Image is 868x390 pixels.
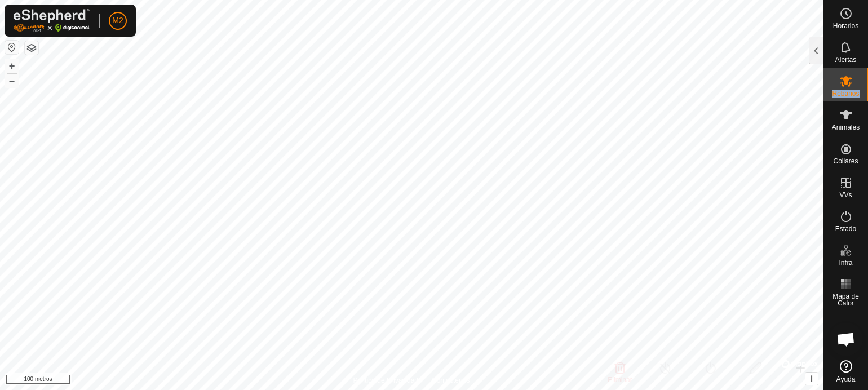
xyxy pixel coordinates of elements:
font: Infra [839,259,852,267]
button: Capas del Mapa [25,41,38,55]
button: – [5,74,19,87]
a: Contáctenos [432,375,470,385]
a: Política de Privacidad [353,375,418,385]
font: i [811,374,813,383]
font: Contáctenos [432,376,470,384]
font: Ayuda [836,375,856,383]
font: Rebaños [832,90,859,97]
font: M2 [112,16,123,25]
img: Logotipo de Gallagher [14,9,90,32]
font: Estado [835,225,856,233]
font: VVs [839,191,852,199]
font: – [9,74,15,86]
button: Restablecer Mapa [5,41,19,54]
font: Collares [833,157,858,165]
button: + [5,59,19,73]
font: Política de Privacidad [353,376,418,384]
button: i [805,373,818,385]
font: Animales [832,123,860,131]
font: + [9,60,15,72]
div: Chat abierto [829,322,863,356]
font: Alertas [835,56,856,64]
font: Horarios [833,22,858,30]
font: Mapa de Calor [832,292,859,307]
a: Ayuda [823,356,868,387]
